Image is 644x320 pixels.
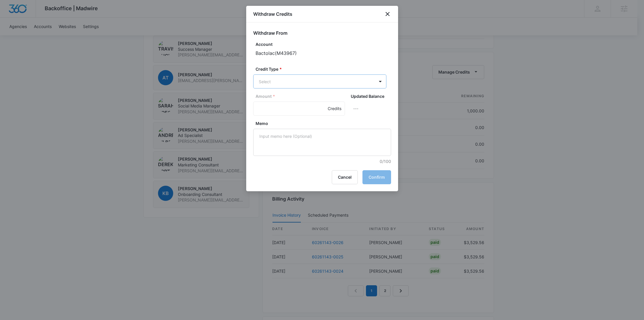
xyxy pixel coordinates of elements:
p: Bactolac ( M43967 ) [256,50,391,57]
label: Amount [256,93,347,99]
button: close [384,11,391,18]
label: Memo [256,120,393,126]
button: Cancel [332,170,358,184]
h2: Withdraw From [253,29,391,36]
h1: Withdraw Credits [253,11,292,18]
p: Account [256,41,391,47]
p: --- [353,102,384,116]
p: 0/100 [256,158,391,164]
label: Updated Balance [351,93,387,99]
div: Credits [328,102,341,116]
label: Credit Type [256,66,389,72]
div: Select [259,79,367,85]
